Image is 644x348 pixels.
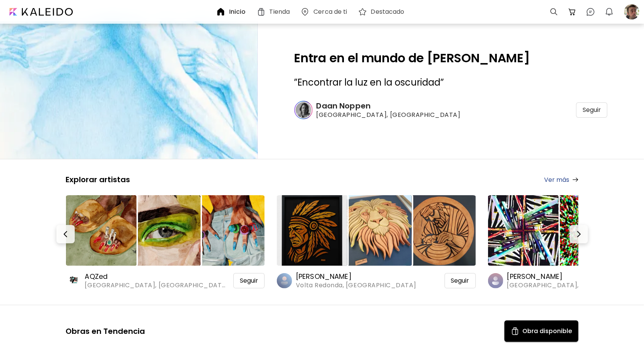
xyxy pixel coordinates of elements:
[316,111,461,119] span: [GEOGRAPHIC_DATA], [GEOGRAPHIC_DATA]
[605,7,614,16] img: bellIcon
[296,281,416,290] span: Volta Redonda, [GEOGRAPHIC_DATA]
[56,225,75,243] button: Prev-button
[313,9,347,15] h6: Cerca de ti
[257,7,293,16] a: Tienda
[573,178,578,182] img: arrow-right
[66,175,130,185] h5: Explorar artistas
[85,281,228,290] span: [GEOGRAPHIC_DATA], [GEOGRAPHIC_DATA]
[216,7,249,16] a: Inicio
[277,194,476,290] a: https://cdn.kaleido.art/CDN/Artwork/175378/Thumbnail/large.webp?updated=777318https://cdn.kaleido...
[194,195,265,266] img: https://cdn.kaleido.art/CDN/Artwork/175388/Thumbnail/medium.webp?updated=777376
[574,230,583,239] img: Next-button
[603,5,616,18] button: bellIcon
[583,106,601,114] span: Seguir
[570,225,588,243] button: Next-button
[358,7,408,16] a: Destacado
[66,326,145,336] h5: Obras en Tendencia
[576,102,607,118] div: Seguir
[451,277,469,285] span: Seguir
[66,195,137,266] img: https://cdn.kaleido.art/CDN/Artwork/175390/Thumbnail/large.webp?updated=777381
[405,195,476,266] img: https://cdn.kaleido.art/CDN/Artwork/175381/Thumbnail/medium.webp?updated=777326
[270,9,290,15] h6: Tienda
[296,272,416,281] h6: [PERSON_NAME]
[61,230,70,239] img: Prev-button
[523,327,572,336] h5: Obra disponible
[568,7,577,16] img: cart
[294,76,607,89] h3: ” ”
[233,273,265,288] div: Seguir
[85,272,228,281] h6: AQZed
[341,195,411,266] img: https://cdn.kaleido.art/CDN/Artwork/175380/Thumbnail/medium.webp?updated=777323
[504,320,578,342] button: Available ArtObra disponible
[294,101,607,119] a: Daan Noppen[GEOGRAPHIC_DATA], [GEOGRAPHIC_DATA]Seguir
[130,195,201,266] img: https://cdn.kaleido.art/CDN/Artwork/175387/Thumbnail/medium.webp?updated=777370
[229,9,246,15] h6: Inicio
[445,273,476,288] div: Seguir
[316,101,461,111] h6: Daan Noppen
[544,175,578,185] a: Ver más
[586,7,595,16] img: chatIcon
[511,327,520,336] img: Available Art
[294,52,607,64] h2: Entra en el mundo de [PERSON_NAME]
[66,194,265,290] a: https://cdn.kaleido.art/CDN/Artwork/175390/Thumbnail/large.webp?updated=777381https://cdn.kaleido...
[277,195,347,266] img: https://cdn.kaleido.art/CDN/Artwork/175378/Thumbnail/large.webp?updated=777318
[240,277,258,285] span: Seguir
[488,195,559,266] img: https://cdn.kaleido.art/CDN/Artwork/174448/Thumbnail/large.webp?updated=773724
[371,9,405,15] h6: Destacado
[300,7,350,16] a: Cerca de ti
[298,76,441,89] span: Encontrar la luz en la oscuridad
